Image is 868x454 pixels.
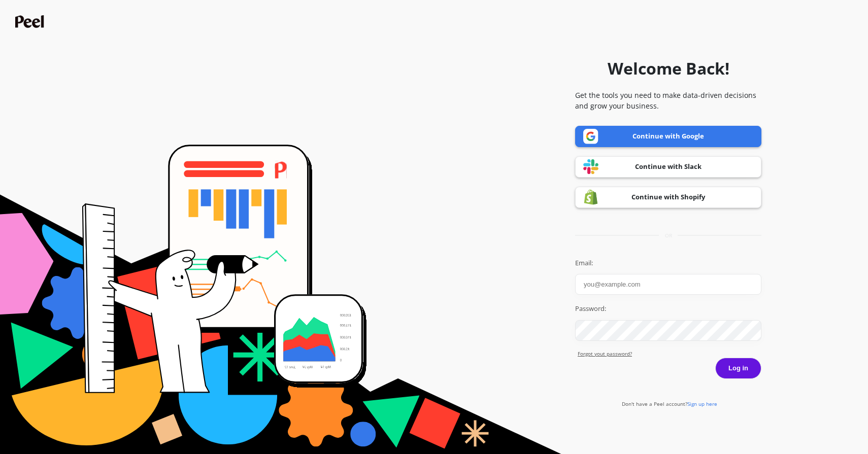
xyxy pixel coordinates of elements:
[575,187,761,208] a: Continue with Shopify
[575,274,761,295] input: you@example.com
[583,189,598,205] img: Shopify logo
[583,129,598,144] img: Google logo
[608,56,729,81] h1: Welcome Back!
[575,304,761,314] label: Password:
[578,350,761,358] a: Forgot yout password?
[575,90,761,111] p: Get the tools you need to make data-driven decisions and grow your business.
[715,358,761,379] button: Log in
[15,15,47,28] img: Peel
[575,156,761,178] a: Continue with Slack
[575,126,761,147] a: Continue with Google
[575,258,761,268] label: Email:
[687,400,717,407] span: Sign up here
[622,400,717,407] a: Don't have a Peel account?Sign up here
[575,232,761,239] div: or
[583,159,598,174] img: Slack logo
